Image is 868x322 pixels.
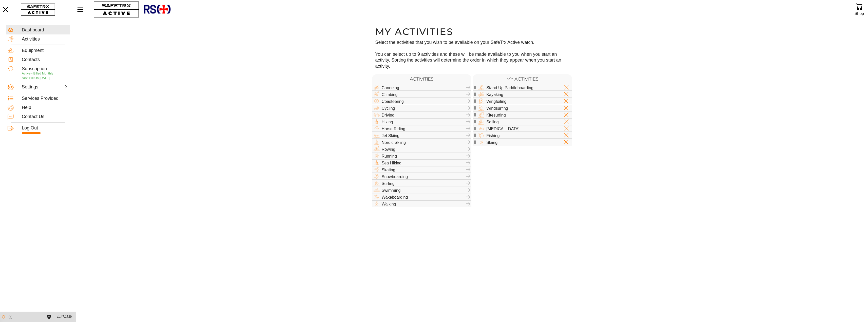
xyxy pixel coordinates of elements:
[478,84,484,90] img: SUP.svg
[8,315,12,319] img: ModeDark.svg
[57,314,72,319] span: v1.47.1729
[374,153,380,159] img: RUNNING.svg
[54,313,75,321] button: v1.47.1729
[486,119,561,124] div: Sailing
[486,126,561,131] div: [MEDICAL_DATA]
[143,1,171,18] img: RescueLogo.png
[486,92,561,97] div: Kayaking
[478,98,484,104] img: WINGFOILING.svg
[382,99,465,103] div: Coasteering
[382,106,465,110] div: Cycling
[374,146,380,152] img: KAYAKING.svg
[382,167,465,172] div: Skating
[22,84,44,90] div: Settings
[22,66,68,72] div: Subscription
[374,91,380,97] img: CLIMBING.svg
[22,114,68,120] div: Contact Us
[855,10,864,17] div: Shop
[8,36,14,42] img: Activities.svg
[382,188,465,192] div: Swimming
[486,133,561,138] div: Fishing
[478,91,484,97] img: KAYAKING.svg
[76,4,89,15] button: Menu
[374,139,380,145] img: NORDIC_SKIING.svg
[382,126,465,131] div: Horse Riding
[473,74,572,84] h2: My Activities
[486,99,561,103] div: Wingfoiling
[8,47,14,53] img: Equipment.svg
[22,72,53,75] span: Active - Billed Monthly
[486,140,561,144] div: Skiing
[8,66,14,72] img: Subscription.svg
[382,160,465,165] div: Sea Hiking
[486,112,561,117] div: Kitesurfing
[478,139,484,145] img: SKIING.svg
[22,57,68,63] div: Contacts
[374,173,380,179] img: SNOWBOARDING.svg
[22,76,50,80] span: Next Bill On [DATE]
[374,84,380,90] img: KAYAKING.svg
[382,181,465,185] div: Surfing
[374,201,380,207] img: WALKING.svg
[374,105,380,111] img: CYCLING.svg
[22,125,68,131] div: Log Out
[486,106,561,110] div: Windsurfing
[374,132,380,138] img: JET_SKIING.svg
[375,40,569,69] div: Select the activities that you wish to be available on your SafeTrx Active watch. You can select ...
[374,166,380,173] img: SKATING.svg
[382,154,465,158] div: Running
[22,27,68,33] div: Dashboard
[382,112,465,117] div: Driving
[22,96,68,101] div: Services Provided
[382,174,465,179] div: Snowboarding
[478,112,484,118] img: KITE_SURFING.svg
[374,194,380,200] img: SURFING.svg
[374,160,380,166] img: SEA_HIKING.svg
[382,195,465,199] div: Wakeboarding
[478,105,484,111] img: WIND_SURFING.svg
[22,36,68,42] div: Activities
[46,315,52,319] a: License Agreement
[22,48,68,53] div: Equipment
[382,201,465,206] div: Walking
[382,85,465,90] div: Canoeing
[382,140,465,144] div: Nordic Skiing
[374,180,380,186] img: SURFING.svg
[8,105,14,111] img: Help.svg
[478,125,484,131] img: BOATING.svg
[374,187,380,193] img: SWIMMING.svg
[374,125,380,131] img: HORSE_RIDING.svg
[382,133,465,138] div: Jet Skiing
[478,119,484,125] img: SAILING.svg
[374,98,380,104] img: COASTEERING.svg
[1,315,6,319] img: ModeLight.svg
[486,85,561,90] div: Stand Up Paddleboarding
[382,147,465,151] div: Rowing
[375,26,569,37] h1: My Activities
[22,105,68,110] div: Help
[8,114,14,120] img: ContactUs.svg
[374,112,380,118] img: DRIVE.svg
[382,92,465,97] div: Climbing
[372,74,471,84] h2: Activities
[478,132,484,138] img: FISHING.svg
[382,119,465,124] div: Hiking
[374,119,380,125] img: HIKING.svg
